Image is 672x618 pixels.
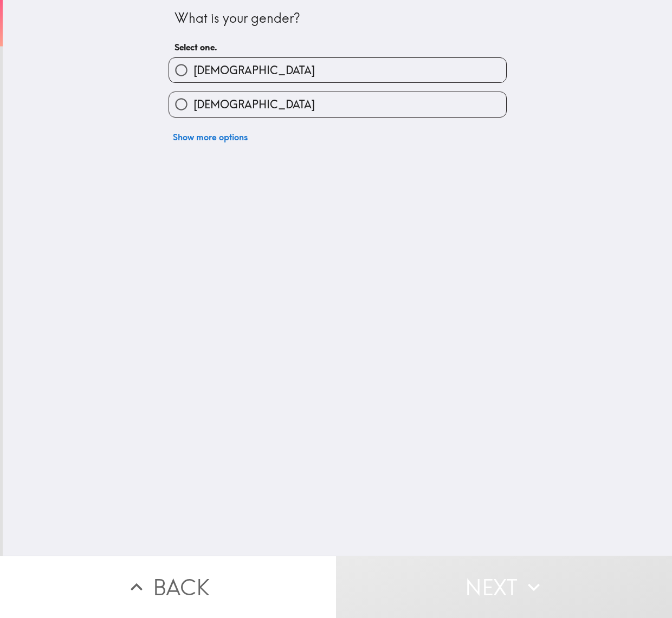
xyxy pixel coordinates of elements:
[169,92,506,116] button: [DEMOGRAPHIC_DATA]
[193,97,315,112] span: [DEMOGRAPHIC_DATA]
[169,58,506,82] button: [DEMOGRAPHIC_DATA]
[175,41,501,53] h6: Select one.
[193,63,315,78] span: [DEMOGRAPHIC_DATA]
[336,556,672,618] button: Next
[175,9,501,28] div: What is your gender?
[169,126,252,148] button: Show more options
